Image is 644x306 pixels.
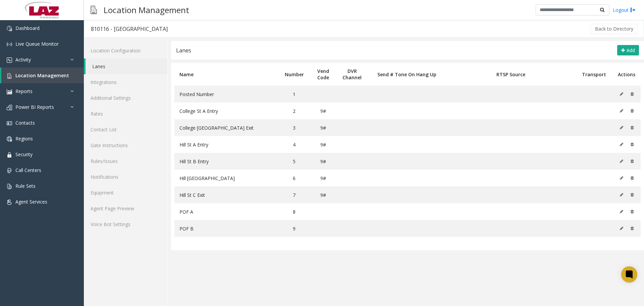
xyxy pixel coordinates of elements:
[86,58,167,74] a: Lanes
[7,89,12,94] img: 'icon'
[278,170,310,186] td: 6
[179,125,254,131] span: College [GEOGRAPHIC_DATA] Exit
[336,63,368,86] th: DVR Channel
[91,25,168,33] div: 810116 - [GEOGRAPHIC_DATA]
[7,200,12,205] img: 'icon'
[100,2,193,18] h3: Location Management
[7,42,12,47] img: 'icon'
[84,169,167,185] a: Notifications
[310,63,336,86] th: Vend Code
[612,63,641,86] th: Actions
[15,104,54,110] span: Power BI Reports
[84,185,167,201] a: Equipment
[278,119,310,136] td: 3
[7,73,12,79] img: 'icon'
[179,141,208,148] span: Hill St A Entry
[84,216,167,232] a: Voice Bot Settings
[627,47,635,53] span: Add
[278,136,310,153] td: 4
[84,90,167,106] a: Additional Settings
[7,168,12,173] img: 'icon'
[368,63,446,86] th: Send # Tone On Hang Up
[278,63,310,86] th: Number
[84,137,167,153] a: Gate Instructions
[84,201,167,216] a: Agent Page Preview
[278,203,310,220] td: 8
[278,186,310,203] td: 7
[179,108,218,114] span: College St A Entry
[7,136,12,142] img: 'icon'
[179,192,205,198] span: Hill St C Exit
[630,6,636,13] img: logout
[15,25,40,31] span: Dashboard
[15,199,47,205] span: Agent Services
[15,72,69,79] span: Location Management
[591,24,638,34] button: Back to Directory
[15,135,33,142] span: Regions
[179,209,193,215] span: POF A
[278,102,310,119] td: 2
[310,186,336,203] td: 9#
[7,152,12,158] img: 'icon'
[15,151,33,158] span: Security
[84,43,167,58] a: Location Configuration
[446,63,576,86] th: RTSP Source
[310,102,336,119] td: 9#
[310,153,336,170] td: 9#
[15,88,33,94] span: Reports
[613,6,636,13] a: Logout
[7,121,12,126] img: 'icon'
[84,74,167,90] a: Integrations
[174,63,278,86] th: Name
[7,105,12,110] img: 'icon'
[84,106,167,122] a: Rates
[1,68,84,83] a: Location Management
[179,225,194,232] span: POF B
[15,56,31,63] span: Activity
[179,91,214,97] span: Posted Number
[179,175,235,181] span: Hill [GEOGRAPHIC_DATA]
[84,122,167,137] a: Contact List
[84,153,167,169] a: Rules/Issues
[7,26,12,31] img: 'icon'
[7,184,12,189] img: 'icon'
[278,220,310,237] td: 9
[576,63,612,86] th: Transport
[617,45,639,56] button: Add
[310,136,336,153] td: 9#
[7,57,12,63] img: 'icon'
[15,183,36,189] span: Rule Sets
[176,46,191,55] div: Lanes
[15,120,35,126] span: Contacts
[15,41,59,47] span: Live Queue Monitor
[310,170,336,186] td: 9#
[15,167,41,173] span: Call Centers
[278,153,310,170] td: 5
[179,158,209,165] span: Hill St B Entry
[278,86,310,102] td: 1
[91,2,97,18] img: pageIcon
[310,119,336,136] td: 9#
